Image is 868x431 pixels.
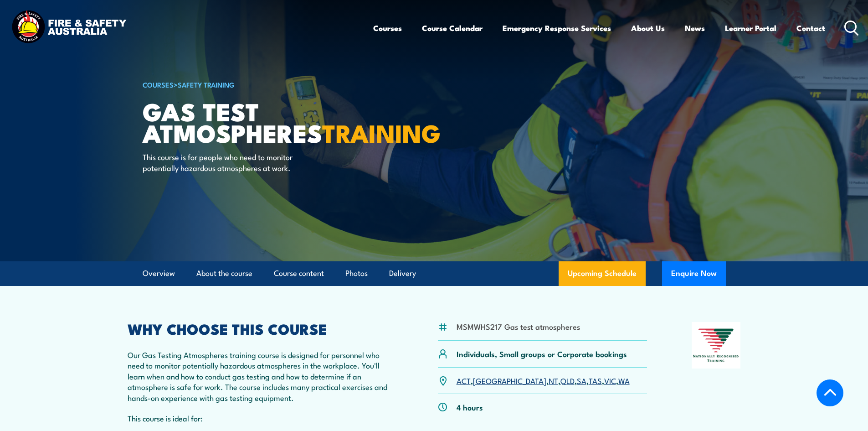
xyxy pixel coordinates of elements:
[457,402,483,412] p: 4 hours
[345,261,368,286] a: Photos
[457,375,471,386] a: ACT
[457,375,630,386] p: , , , , , , ,
[589,375,602,386] a: TAS
[143,100,368,143] h1: Gas Test Atmospheres
[685,16,705,40] a: News
[373,16,402,40] a: Courses
[662,261,726,286] button: Enquire Now
[577,375,586,386] a: SA
[457,321,580,332] li: MSMWHS217 Gas test atmospheres
[503,16,611,40] a: Emergency Response Services
[559,261,646,286] a: Upcoming Schedule
[725,16,776,40] a: Learner Portal
[618,375,630,386] a: WA
[178,79,235,89] a: Safety Training
[473,375,546,386] a: [GEOGRAPHIC_DATA]
[128,349,394,403] p: Our Gas Testing Atmospheres training course is designed for personnel who need to monitor potenti...
[143,79,368,90] h6: >
[631,16,665,40] a: About Us
[143,79,174,89] a: COURSES
[560,375,575,386] a: QLD
[274,261,324,286] a: Course content
[322,113,441,151] strong: TRAINING
[604,375,616,386] a: VIC
[796,16,825,40] a: Contact
[457,348,627,359] p: Individuals, Small groups or Corporate bookings
[143,151,309,173] p: This course is for people who need to monitor potentially hazardous atmospheres at work.
[128,322,394,335] h2: WHY CHOOSE THIS COURSE
[196,261,252,286] a: About the course
[389,261,416,286] a: Delivery
[549,375,558,386] a: NT
[143,261,175,286] a: Overview
[692,322,741,369] img: Nationally Recognised Training logo.
[422,16,483,40] a: Course Calendar
[128,413,394,423] p: This course is ideal for:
